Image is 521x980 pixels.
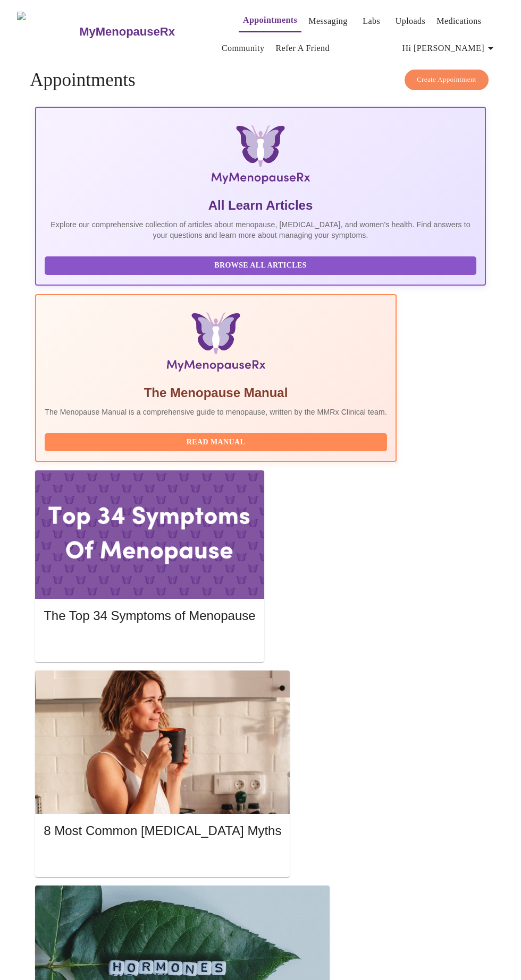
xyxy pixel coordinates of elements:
h4: Appointments [30,70,491,91]
a: Messaging [308,14,347,29]
a: Browse All Articles [45,260,479,269]
img: Menopause Manual [99,312,332,376]
span: Read More [54,637,245,650]
span: Browse All Articles [55,259,466,272]
img: MyMenopauseRx Logo [17,12,78,51]
span: Create Appointment [417,74,476,86]
img: MyMenopauseRx Logo [113,125,409,188]
a: Refer a Friend [275,41,330,56]
button: Uploads [391,11,430,32]
a: MyMenopauseRx [78,13,217,50]
button: Read Manual [45,433,387,452]
button: Create Appointment [405,70,489,90]
button: Labs [355,11,389,32]
button: Medications [432,11,485,32]
a: Medications [436,14,481,29]
span: Read More [54,852,271,865]
h5: All Learn Articles [45,197,476,214]
button: Read More [44,849,281,867]
h5: 8 Most Common [MEDICAL_DATA] Myths [44,822,281,839]
a: Read Manual [45,437,390,446]
a: Community [222,41,265,56]
h3: MyMenopauseRx [79,25,175,39]
button: Appointments [239,10,301,32]
button: Community [217,38,269,59]
span: Hi [PERSON_NAME] [402,41,497,56]
button: Browse All Articles [45,256,476,275]
p: Explore our comprehensive collection of articles about menopause, [MEDICAL_DATA], and women's hea... [45,219,476,240]
a: Uploads [396,14,426,29]
a: Appointments [243,13,297,28]
a: Read More [44,638,258,647]
h5: The Top 34 Symptoms of Menopause [44,607,255,624]
p: The Menopause Manual is a comprehensive guide to menopause, written by the MMRx Clinical team. [45,407,387,417]
a: Read More [44,853,284,862]
button: Hi [PERSON_NAME] [398,38,501,59]
span: Read Manual [55,436,376,449]
button: Refer a Friend [271,38,334,59]
button: Messaging [304,11,351,32]
button: Read More [44,634,255,653]
a: Labs [363,14,380,29]
h5: The Menopause Manual [45,384,387,401]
